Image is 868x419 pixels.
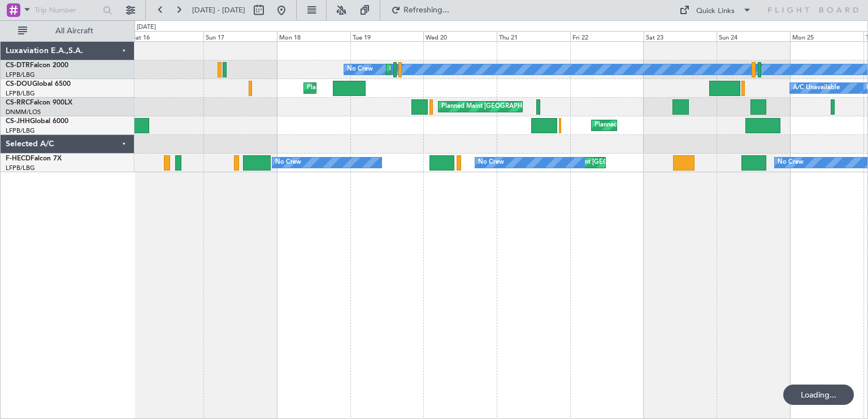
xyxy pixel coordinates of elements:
[203,31,277,41] div: Sun 17
[29,27,119,35] span: All Aircraft
[783,385,854,405] div: Loading...
[778,154,804,171] div: No Crew
[6,108,41,116] a: DNMM/LOS
[497,31,570,41] div: Thu 21
[12,22,123,40] button: All Aircraft
[790,31,863,41] div: Mon 25
[6,164,35,172] a: LFPB/LBG
[717,31,790,41] div: Sun 24
[6,62,68,69] a: CS-DTRFalcon 2000
[6,99,30,106] span: CS-RRC
[6,81,71,88] a: CS-DOUGlobal 6500
[130,31,203,41] div: Sat 16
[386,1,454,19] button: Refreshing...
[137,23,156,32] div: [DATE]
[6,62,30,69] span: CS-DTR
[6,81,32,88] span: CS-DOU
[403,6,450,14] span: Refreshing...
[307,80,485,97] div: Planned Maint [GEOGRAPHIC_DATA] ([GEOGRAPHIC_DATA])
[423,31,497,41] div: Wed 20
[674,1,757,19] button: Quick Links
[793,80,840,97] div: A/C Unavailable
[192,5,245,15] span: [DATE] - [DATE]
[644,31,717,41] div: Sat 23
[6,89,35,98] a: LFPB/LBG
[6,155,31,162] span: F-HECD
[347,61,373,78] div: No Crew
[34,2,99,19] input: Trip Number
[275,154,301,171] div: No Crew
[478,154,504,171] div: No Crew
[570,31,644,41] div: Fri 22
[594,117,772,134] div: Planned Maint [GEOGRAPHIC_DATA] ([GEOGRAPHIC_DATA])
[6,99,72,106] a: CS-RRCFalcon 900LX
[6,118,68,125] a: CS-JHHGlobal 6000
[6,126,35,135] a: LFPB/LBG
[389,61,447,78] div: Planned Maint Sofia
[6,71,35,79] a: LFPB/LBG
[696,6,735,17] div: Quick Links
[277,31,350,41] div: Mon 18
[441,98,619,115] div: Planned Maint [GEOGRAPHIC_DATA] ([GEOGRAPHIC_DATA])
[350,31,424,41] div: Tue 19
[6,118,30,125] span: CS-JHH
[6,155,62,162] a: F-HECDFalcon 7X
